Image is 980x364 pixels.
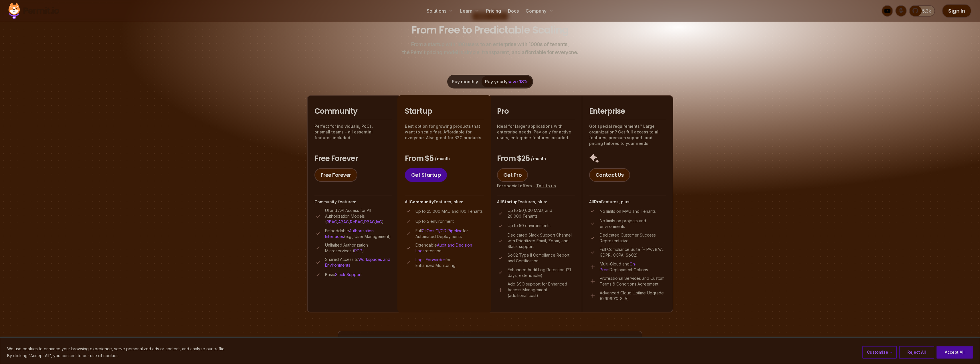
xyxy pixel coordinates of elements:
[484,5,503,17] a: Pricing
[405,123,484,141] p: Best option for growing products that want to scale fast. Affordable for everyone. Also great for...
[338,219,349,224] a: ABAC
[600,276,666,287] p: Professional Services and Custom Terms & Conditions Agreement
[435,156,450,162] span: / month
[600,232,666,244] p: Dedicated Customer Success Representative
[376,219,382,224] a: IaC
[415,219,454,224] p: Up to 5 environment
[6,1,62,21] img: Permit logo
[335,272,362,277] a: Slack Support
[531,156,546,162] span: / month
[325,228,392,239] p: Embeddable (e.g., User Management)
[508,208,575,219] p: Up to 50,000 MAU, and 20,000 Tenants
[424,5,456,17] button: Solutions
[589,168,630,182] a: Contact Us
[937,346,973,359] button: Accept All
[325,272,362,278] p: Basic
[415,257,484,268] p: for Enhanced Monitoring
[415,243,472,253] a: Audit and Decision Logs
[314,199,392,205] h4: Community features:
[7,352,225,359] p: By clicking "Accept All", you consent to our use of cookies.
[364,219,375,224] a: PBAC
[506,5,521,17] a: Docs
[405,168,447,182] a: Get Startup
[7,345,225,352] p: We use cookies to enhance your browsing experience, serve personalized ads or content, and analyz...
[497,183,556,189] div: For special offers -
[415,257,445,262] a: Logs Forwarder
[589,123,666,146] p: Got special requirements? Large organization? Get full access to all features, premium support, a...
[458,5,482,17] button: Learn
[508,281,575,298] p: Add SSO support for Enhanced Access Management (additional cost)
[600,247,666,258] p: Full Compliance Suite (HIPAA BAA, GDPR, CCPA, SoC2)
[497,154,575,164] h3: From $25
[405,154,484,164] h3: From $5
[600,290,666,302] p: Advanced Cloud Uptime Upgrade (0.9999% SLA)
[508,232,575,249] p: Dedicated Slack Support Channel with Prioritized Email, Zoom, and Slack support
[410,199,434,204] strong: Community
[354,248,362,253] a: PDP
[325,242,392,254] p: Unlimited Authorization Microservices ( )
[402,40,578,48] span: From a startup with 100 users to an enterprise with 1000s of tenants,
[325,228,374,239] a: Authorization Interfaces
[326,219,337,224] a: RBAC
[402,40,578,56] p: the Permit pricing model is simple, transparent, and affordable for everyone.
[415,242,484,254] p: Extendable retention
[508,223,551,229] p: Up to 50 environments
[405,106,484,117] h2: Startup
[502,199,518,204] strong: Startup
[594,199,601,204] strong: Pro
[497,106,575,117] h2: Pro
[589,199,666,205] h4: All Features, plus:
[589,106,666,117] h2: Enterprise
[497,168,528,182] a: Get Pro
[405,199,484,205] h4: All Features, plus:
[862,346,897,359] button: Customize
[314,106,392,117] h2: Community
[314,168,357,182] a: Free Forever
[497,199,575,205] h4: All Features, plus:
[508,267,575,278] p: Enhanced Audit Log Retention (21 days, extendable)
[325,257,392,268] p: Shared Access to
[497,123,575,141] p: Ideal for larger applications with enterprise needs. Pay only for active users, enterprise featur...
[536,183,556,188] a: Talk to us
[523,5,556,17] button: Company
[600,208,656,214] p: No limits on MAU and Tenants
[350,219,363,224] a: ReBAC
[909,5,935,17] a: 5.3k
[422,228,463,233] a: GitOps CI/CD Pipeline
[942,4,971,18] a: Sign In
[600,218,666,229] p: No limits on projects and environments
[411,23,569,37] h1: From Free to Predictable Scaling
[415,228,484,239] p: Full for Automated Deployments
[600,261,666,273] p: Multi-Cloud and Deployment Options
[415,208,483,214] p: Up to 25,000 MAU and 100 Tenants
[314,123,392,141] p: Perfect for individuals, PoCs, or small teams - all essential features included.
[899,346,934,359] button: Reject All
[508,252,575,264] p: SoC2 Type II Compliance Report and Certification
[325,208,392,225] p: UI and API Access for All Authorization Models ( , , , , )
[448,76,482,87] button: Pay monthly
[919,7,931,14] span: 5.3k
[600,261,637,272] a: On-Prem
[314,154,392,164] h3: Free Forever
